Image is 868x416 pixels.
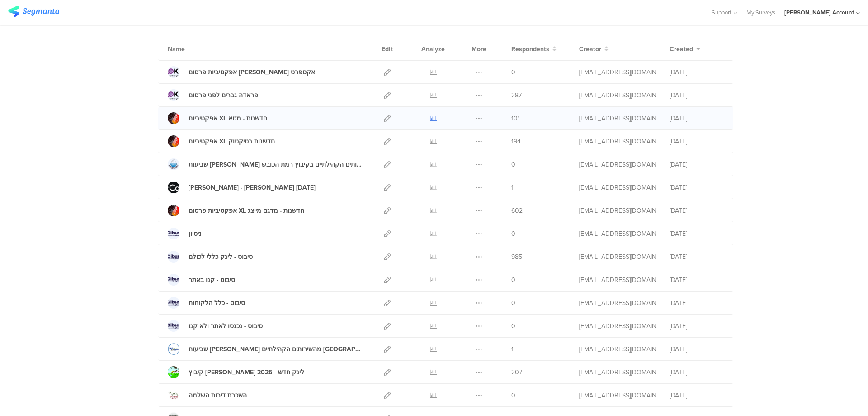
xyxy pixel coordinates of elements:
span: 0 [511,229,515,239]
a: השכרת דירות השלמה [168,389,247,401]
div: שביעות רצון מהשירותים הקהילתיים בקיבוץ רמת הכובש [189,160,364,169]
span: 101 [511,114,520,123]
div: סיבוס - כלל הלקוחות [189,298,245,308]
a: ניסיון [168,228,202,239]
div: miri@miridikman.co.il [579,368,656,377]
span: Created [670,44,693,54]
div: [DATE] [670,344,724,354]
div: miri@miridikman.co.il [579,160,656,169]
div: אפקטיביות פרסום XL חדשנות - מדגם מייצג [189,206,304,215]
span: 0 [511,160,515,169]
a: אפקטיביות פרסום [PERSON_NAME] אקספרט [168,66,315,78]
div: השכרת דירות השלמה [189,391,247,400]
span: 194 [511,137,521,146]
div: סיבוס - לינק כללי לכולם [189,252,253,262]
div: [DATE] [670,114,724,123]
div: [PERSON_NAME] Account [784,8,854,17]
div: Analyze [420,38,447,60]
div: miri@miridikman.co.il [579,298,656,308]
div: miri@miridikman.co.il [579,137,656,146]
span: 0 [511,391,515,400]
span: 0 [511,275,515,285]
a: סיבוס - קנו באתר [168,274,235,286]
div: miri@miridikman.co.il [579,391,656,400]
a: שביעות [PERSON_NAME] מהשירותים הקהילתיים בקיבוץ רמת הכובש [168,158,364,170]
div: ניסיון [189,229,202,239]
button: Creator [579,44,609,54]
div: [DATE] [670,391,724,400]
span: 207 [511,368,522,377]
div: miri@miridikman.co.il [579,252,656,262]
div: [DATE] [670,368,724,377]
span: 602 [511,206,523,215]
button: Respondents [511,44,557,54]
a: אפקטיביות XL חדשנות - מטא [168,112,267,124]
div: קיבוץ עינת 2025 - לינק חדש [189,368,304,377]
div: [DATE] [670,298,724,308]
span: Support [712,8,731,17]
div: שביעות רצון מהשירותים הקהילתיים בשדה בוקר [189,344,364,354]
div: סיבוס - קנו באתר [189,275,235,285]
a: שביעות [PERSON_NAME] מהשירותים הקהילתיים [GEOGRAPHIC_DATA] [168,343,364,355]
div: miri@miridikman.co.il [579,91,656,100]
span: 985 [511,252,522,262]
div: miri@miridikman.co.il [579,206,656,215]
div: אפקטיביות XL חדשנות - מטא [189,114,267,123]
a: אפקטיביות פרסום XL חדשנות - מדגם מייצג [168,205,304,216]
div: [DATE] [670,67,724,77]
div: miri@miridikman.co.il [579,229,656,239]
a: סיבוס - נכנסו לאתר ולא קנו [168,320,263,332]
span: 0 [511,298,515,308]
a: קיבוץ [PERSON_NAME] 2025 - לינק חדש [168,366,304,378]
div: miri@miridikman.co.il [579,321,656,331]
span: 0 [511,321,515,331]
button: Created [670,44,700,54]
div: miri@miridikman.co.il [579,114,656,123]
a: פראדה גברים לפני פרסום [168,89,258,101]
div: miri@miridikman.co.il [579,67,656,77]
a: אפקטיביות XL חדשנות בטיקטוק [168,135,275,147]
a: סיבוס - לינק כללי לכולם [168,251,253,263]
div: [DATE] [670,252,724,262]
img: segmanta logo [8,6,59,17]
div: סקר מקאן - גל 7 ספטמבר 25 [189,183,316,192]
div: [DATE] [670,206,724,215]
div: פראדה גברים לפני פרסום [189,91,258,100]
div: miri@miridikman.co.il [579,344,656,354]
a: [PERSON_NAME] - [PERSON_NAME] [DATE] [168,182,316,193]
a: סיבוס - כלל הלקוחות [168,297,245,309]
div: אפקטיביות פרסום מן אקספרט [189,67,315,77]
span: 287 [511,91,522,100]
span: 1 [511,183,514,192]
div: miri@miridikman.co.il [579,183,656,192]
span: 1 [511,344,514,354]
span: 0 [511,67,515,77]
div: [DATE] [670,275,724,285]
div: Edit [377,38,397,60]
div: אפקטיביות XL חדשנות בטיקטוק [189,137,275,146]
div: [DATE] [670,183,724,192]
div: סיבוס - נכנסו לאתר ולא קנו [189,321,263,331]
div: Name [168,44,222,54]
span: Creator [579,44,601,54]
span: Respondents [511,44,549,54]
div: More [469,38,489,60]
div: [DATE] [670,137,724,146]
div: [DATE] [670,229,724,239]
div: [DATE] [670,160,724,169]
div: [DATE] [670,321,724,331]
div: miri@miridikman.co.il [579,275,656,285]
div: [DATE] [670,91,724,100]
